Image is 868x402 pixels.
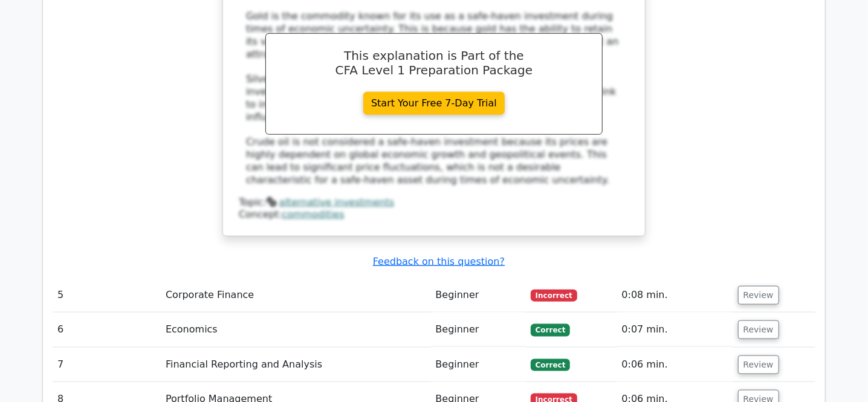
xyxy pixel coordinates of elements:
td: 7 [53,348,161,382]
td: Economics [161,313,431,347]
div: Gold is the commodity known for its use as a safe-haven investment during times of economic uncer... [246,10,622,186]
span: Incorrect [531,290,577,302]
td: 6 [53,313,161,347]
a: Start Your Free 7-Day Trial [363,92,505,115]
td: 5 [53,278,161,313]
div: Concept: [239,209,629,221]
td: Beginner [431,278,526,313]
td: 0:06 min. [617,348,733,382]
td: Beginner [431,313,526,347]
span: Correct [531,324,570,336]
button: Review [738,286,779,305]
td: 0:07 min. [617,313,733,347]
a: commodities [282,209,345,220]
td: Corporate Finance [161,278,431,313]
button: Review [738,320,779,339]
td: Beginner [431,348,526,382]
a: alternative investments [279,196,394,208]
span: Correct [531,359,570,371]
td: 0:08 min. [617,278,733,313]
div: Topic: [239,196,629,209]
a: Feedback on this question? [373,256,505,267]
button: Review [738,355,779,374]
td: Financial Reporting and Analysis [161,348,431,382]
